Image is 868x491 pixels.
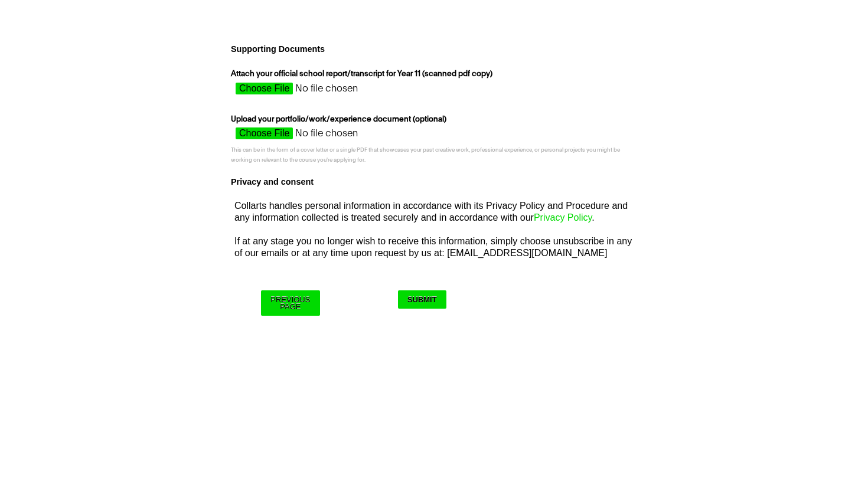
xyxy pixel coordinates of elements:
[231,83,441,100] input: Attach your official school report/transcript for Year 11 (scanned pdf copy)
[261,290,319,316] input: Previous Page
[534,212,592,222] a: Privacy Policy
[231,68,495,83] label: Attach your official school report/transcript for Year 11 (scanned pdf copy)
[226,41,642,57] h4: Supporting Documents
[231,177,314,186] b: Privacy and consent
[234,201,628,222] span: Collarts handles personal information in accordance with its Privacy Policy and Procedure and any...
[231,147,620,162] span: This can be in the form of a cover letter or a single PDF that showcases your past creative work,...
[231,127,441,145] input: Upload your portfolio/work/experience document (optional)
[398,290,446,309] input: Submit
[231,114,449,128] label: Upload your portfolio/work/experience document (optional)
[234,236,632,258] span: If at any stage you no longer wish to receive this information, simply choose unsubscribe in any ...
